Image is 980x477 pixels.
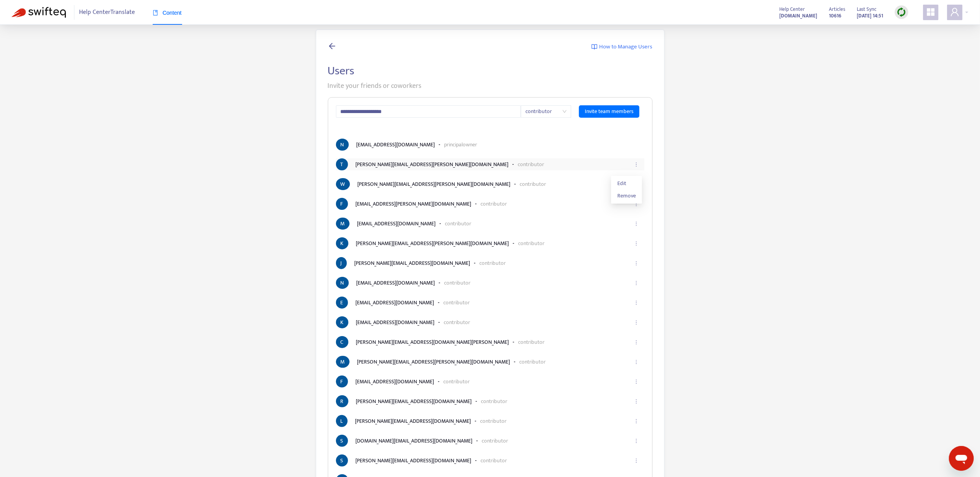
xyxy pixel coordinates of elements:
p: contributor [444,377,470,386]
span: Remove [617,192,636,200]
b: - [438,299,440,307]
li: [PERSON_NAME][EMAIL_ADDRESS][DOMAIN_NAME] [336,455,644,467]
span: L [336,415,348,427]
p: contributor [444,299,470,307]
li: [EMAIL_ADDRESS][DOMAIN_NAME] [336,297,644,309]
span: ellipsis [634,419,639,424]
button: ellipsis [630,275,642,292]
a: [DOMAIN_NAME] [779,11,817,20]
span: ellipsis [634,359,639,365]
li: [PERSON_NAME][EMAIL_ADDRESS][PERSON_NAME][DOMAIN_NAME] [336,356,644,368]
li: [PERSON_NAME][EMAIL_ADDRESS][PERSON_NAME][DOMAIN_NAME] [336,237,644,249]
span: Articles [829,5,845,14]
span: R [336,395,348,407]
strong: [DOMAIN_NAME] [779,12,817,20]
p: Invite your friends or coworkers [328,81,653,91]
button: ellipsis [630,413,642,430]
b: - [513,160,514,168]
p: contributor [518,239,545,247]
span: appstore [926,7,935,17]
strong: [DATE] 14:51 [857,12,883,20]
h2: Users [328,64,653,78]
span: Content [153,10,182,16]
p: contributor [444,318,470,326]
button: ellipsis [630,393,642,410]
span: F [336,376,348,388]
li: [PERSON_NAME][EMAIL_ADDRESS][DOMAIN_NAME][PERSON_NAME] [336,336,644,348]
span: N [336,277,349,289]
li: [PERSON_NAME][EMAIL_ADDRESS][PERSON_NAME][DOMAIN_NAME] [336,158,644,170]
p: contributor [481,456,507,465]
span: C [336,336,348,348]
li: [DOMAIN_NAME][EMAIL_ADDRESS][DOMAIN_NAME] [336,435,644,447]
b: - [476,397,477,405]
p: contributor [482,437,508,445]
b: - [474,259,476,267]
li: [EMAIL_ADDRESS][DOMAIN_NAME] [336,277,644,289]
span: ellipsis [634,201,639,207]
li: [PERSON_NAME][EMAIL_ADDRESS][DOMAIN_NAME] [336,415,644,427]
span: contributor [525,106,567,117]
span: Edit [617,179,636,188]
p: contributor [518,160,544,168]
b: - [475,417,477,425]
button: ellipsis [630,294,642,311]
span: user [950,7,959,17]
span: K [336,237,348,249]
span: Help Center [779,5,805,14]
span: ellipsis [634,300,639,305]
span: ellipsis [634,458,639,463]
span: T [336,158,348,170]
b: - [439,279,441,287]
b: - [477,437,478,445]
button: ellipsis [630,156,642,173]
button: Invite team members [579,105,639,118]
span: ellipsis [634,241,639,246]
li: [PERSON_NAME][EMAIL_ADDRESS][DOMAIN_NAME] [336,395,644,407]
span: ellipsis [634,261,639,266]
span: book [153,10,158,15]
span: E [336,297,348,309]
button: ellipsis [630,215,642,232]
span: ellipsis [634,438,639,444]
b: - [440,220,441,228]
p: contributor [481,417,507,425]
button: ellipsis [630,334,642,351]
b: - [515,180,516,188]
p: principal owner [444,141,477,149]
button: ellipsis [630,235,642,252]
strong: 10616 [829,12,841,20]
p: contributor [445,220,472,228]
span: How to Manage Users [599,43,653,51]
span: Last Sync [857,5,877,14]
b: - [438,377,440,386]
span: Invite team members [585,107,634,116]
span: M [336,356,350,368]
b: - [475,200,477,208]
span: ellipsis [634,340,639,345]
button: ellipsis [630,255,642,272]
p: contributor [481,200,507,208]
li: [EMAIL_ADDRESS][DOMAIN_NAME] [336,139,644,151]
span: ellipsis [634,221,639,226]
button: ellipsis [630,196,642,213]
img: Swifteq [12,7,66,18]
p: contributor [520,180,546,188]
button: ellipsis [630,373,642,390]
iframe: Button to launch messaging window [949,446,974,471]
li: [EMAIL_ADDRESS][PERSON_NAME][DOMAIN_NAME] [336,198,644,210]
li: [PERSON_NAME][EMAIL_ADDRESS][DOMAIN_NAME] [336,257,644,269]
li: [EMAIL_ADDRESS][DOMAIN_NAME] [336,316,644,328]
span: Help Center Translate [79,5,135,20]
span: J [336,257,347,269]
p: contributor [444,279,471,287]
span: N [336,139,349,151]
b: - [439,141,441,149]
b: - [513,239,515,247]
span: ellipsis [634,379,639,384]
button: ellipsis [630,353,642,371]
span: M [336,218,350,230]
li: [PERSON_NAME][EMAIL_ADDRESS][PERSON_NAME][DOMAIN_NAME] [336,178,644,190]
span: K [336,316,348,328]
li: [EMAIL_ADDRESS][DOMAIN_NAME] [336,376,644,388]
